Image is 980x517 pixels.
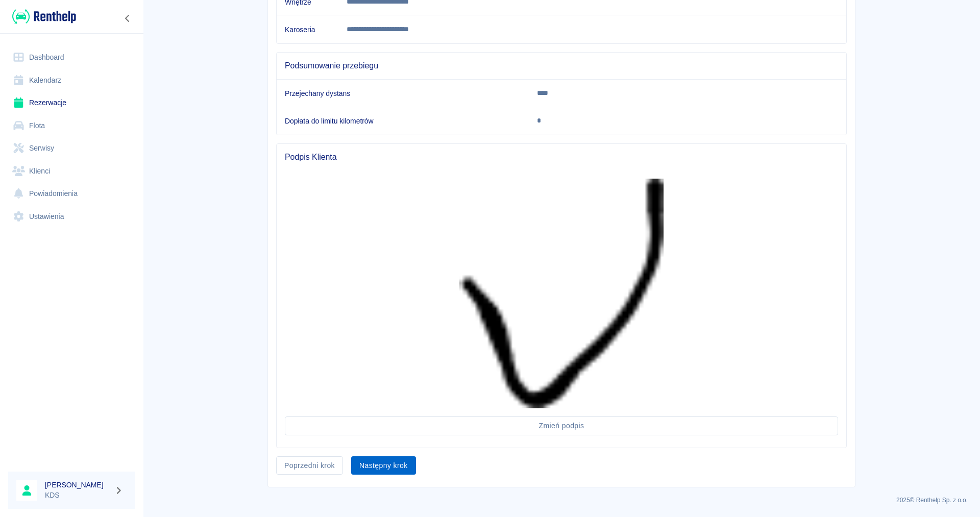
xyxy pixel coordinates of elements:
img: Renthelp logo [12,8,76,25]
h6: [PERSON_NAME] [45,480,110,490]
a: Ustawienia [8,205,135,228]
span: Podpis Klienta [285,152,838,162]
a: Klienci [8,160,135,183]
p: 2025 © Renthelp Sp. z o.o. [155,496,968,505]
button: Poprzedni krok [276,456,343,475]
h6: Dopłata do limitu kilometrów [285,116,521,126]
a: Rezerwacje [8,91,135,114]
img: Podpis [459,179,664,408]
a: Dashboard [8,46,135,69]
p: KDS [45,490,110,501]
button: Następny krok [351,456,416,475]
button: Zwiń nawigację [120,12,135,25]
button: Zmień podpis [285,416,838,435]
a: Kalendarz [8,69,135,92]
h6: Karoseria [285,24,330,35]
a: Renthelp logo [8,8,76,25]
a: Powiadomienia [8,182,135,205]
span: Podsumowanie przebiegu [285,61,838,71]
a: Serwisy [8,137,135,160]
a: Flota [8,114,135,137]
h6: Przejechany dystans [285,88,521,99]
